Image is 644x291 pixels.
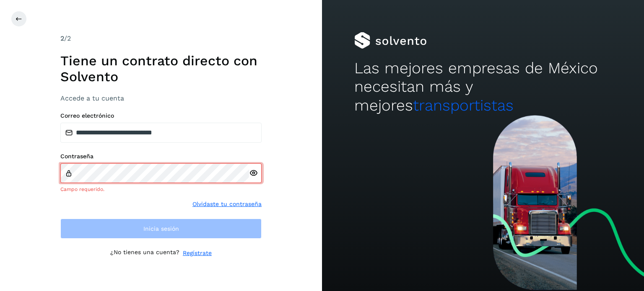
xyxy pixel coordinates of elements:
[60,94,262,102] h3: Accede a tu cuenta
[183,249,212,258] a: Regístrate
[60,53,262,85] h1: Tiene un contrato directo con Solvento
[60,153,262,160] label: Contraseña
[110,249,179,258] p: ¿No tienes una cuenta?
[60,112,262,119] label: Correo electrónico
[60,34,64,42] span: 2
[60,219,262,239] button: Inicia sesión
[413,96,514,114] span: transportistas
[143,226,179,232] span: Inicia sesión
[60,185,262,193] div: Campo requerido.
[354,59,612,115] h2: Las mejores empresas de México necesitan más y mejores
[60,33,262,44] div: /2
[192,200,262,209] a: Olvidaste tu contraseña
